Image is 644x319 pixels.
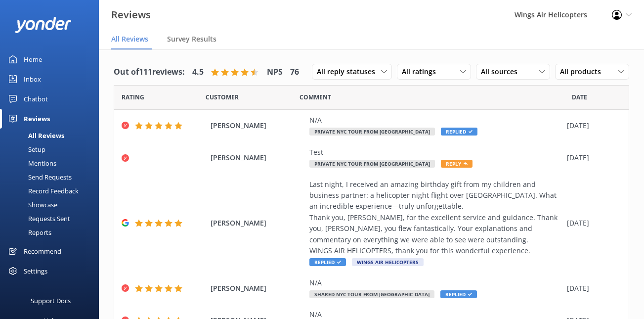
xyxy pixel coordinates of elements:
span: All Reviews [111,34,148,44]
a: Record Feedback [6,184,99,198]
span: Date [572,92,587,102]
span: Reply [441,160,472,168]
span: All sources [481,66,523,77]
div: All Reviews [6,129,64,142]
div: Reviews [24,109,50,129]
div: Mentions [6,156,56,170]
div: Home [24,49,42,69]
div: Support Docs [31,291,71,311]
div: Chatbot [24,89,48,109]
span: [PERSON_NAME] [211,120,304,131]
div: Setup [6,142,45,156]
a: Reports [6,226,99,239]
div: Requests Sent [6,212,70,226]
a: Showcase [6,198,99,212]
h4: 76 [290,66,299,79]
span: Replied [309,258,346,266]
a: All Reviews [6,129,99,142]
span: Date [122,92,144,102]
span: [PERSON_NAME] [211,283,304,294]
img: yonder-white-logo.png [15,17,72,33]
span: Wings Air Helicopters [352,258,424,266]
span: Date [206,92,239,102]
a: Requests Sent [6,212,99,226]
h4: NPS [267,66,283,79]
a: Setup [6,142,99,156]
span: Private NYC Tour from [GEOGRAPHIC_DATA] [309,160,435,168]
span: Replied [440,290,477,298]
div: Inbox [24,69,41,89]
div: [DATE] [567,283,616,294]
div: N/A [309,115,562,126]
span: All ratings [402,66,442,77]
span: Replied [441,128,477,136]
span: Question [300,92,331,102]
div: Settings [24,261,47,281]
div: [DATE] [567,120,616,131]
div: Last night, I received an amazing birthday gift from my children and business partner: a helicopt... [309,179,562,257]
div: Showcase [6,198,57,212]
a: Send Requests [6,170,99,184]
div: N/A [309,277,562,288]
div: Send Requests [6,170,72,184]
h4: Out of 111 reviews: [114,66,185,79]
a: Mentions [6,156,99,170]
h4: 4.5 [192,66,204,79]
span: All products [560,66,607,77]
div: Record Feedback [6,184,79,198]
div: Reports [6,226,51,239]
h3: Reviews [111,7,151,23]
div: [DATE] [567,218,616,228]
span: All reply statuses [317,66,381,77]
div: Test [309,147,562,158]
span: [PERSON_NAME] [211,152,304,163]
span: Survey Results [167,34,216,44]
div: [DATE] [567,152,616,163]
span: Shared NYC Tour from [GEOGRAPHIC_DATA] [309,290,434,298]
span: [PERSON_NAME] [211,218,304,228]
div: Recommend [24,241,61,261]
span: Private NYC Tour from [GEOGRAPHIC_DATA] [309,128,435,136]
